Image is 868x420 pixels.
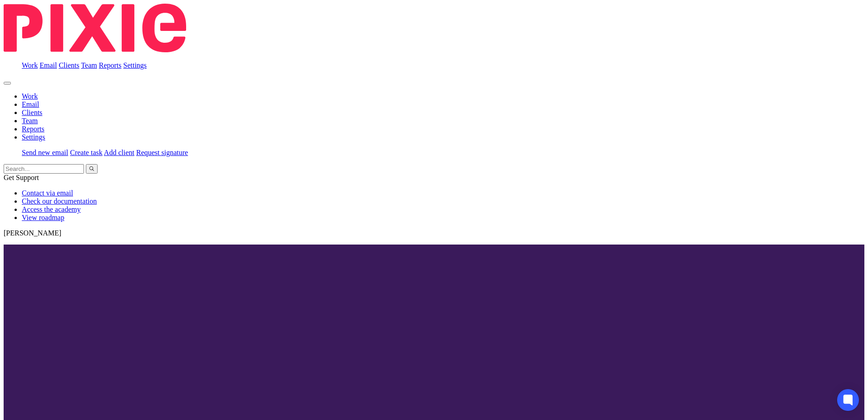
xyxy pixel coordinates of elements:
[81,61,97,69] a: Team
[22,205,81,213] a: Access the academy
[22,189,73,197] a: Contact via email
[4,174,39,181] span: Get Support
[22,214,64,221] a: View roadmap
[22,125,44,133] a: Reports
[4,164,84,174] input: Search
[22,92,38,100] a: Work
[104,149,134,156] a: Add client
[70,149,103,156] a: Create task
[59,61,79,69] a: Clients
[22,61,38,69] a: Work
[22,117,38,125] a: Team
[39,61,57,69] a: Email
[22,100,39,108] a: Email
[136,149,188,156] a: Request signature
[22,149,68,156] a: Send new email
[22,197,97,205] a: Check our documentation
[99,61,122,69] a: Reports
[86,164,98,174] button: Search
[4,229,864,237] p: [PERSON_NAME]
[4,4,186,52] img: Pixie
[22,133,45,141] a: Settings
[123,61,147,69] a: Settings
[22,109,42,116] a: Clients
